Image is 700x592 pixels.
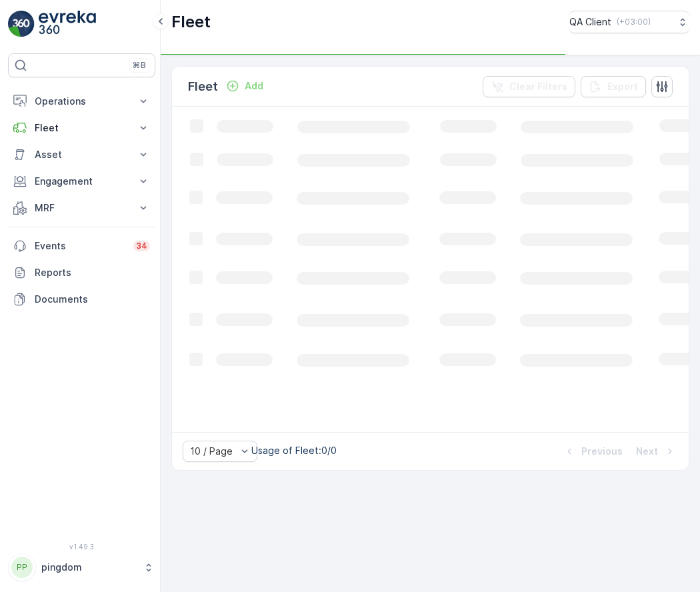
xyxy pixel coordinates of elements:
[188,77,218,96] p: Fleet
[581,445,623,458] p: Previous
[8,168,155,195] button: Engagement
[8,141,155,168] button: Asset
[8,543,155,551] span: v 1.49.3
[635,443,678,459] button: Next
[35,148,129,161] p: Asset
[11,557,33,578] div: PP
[617,17,651,27] p: ( +03:00 )
[35,293,150,306] p: Documents
[35,121,129,135] p: Fleet
[39,11,96,37] img: logo_light-DOdMpM7g.png
[133,60,146,71] p: ⌘B
[35,266,150,279] p: Reports
[8,259,155,286] a: Reports
[171,11,211,33] p: Fleet
[8,115,155,141] button: Fleet
[35,239,125,253] p: Events
[607,80,638,93] p: Export
[569,15,611,29] p: QA Client
[8,286,155,313] a: Documents
[35,95,129,108] p: Operations
[35,175,129,188] p: Engagement
[483,76,575,97] button: Clear Filters
[41,561,137,574] p: pingdom
[221,78,269,94] button: Add
[8,233,155,259] a: Events34
[561,443,624,459] button: Previous
[251,444,337,457] p: Usage of Fleet : 0/0
[245,79,263,93] p: Add
[8,11,35,37] img: logo
[636,445,658,458] p: Next
[35,201,129,215] p: MRF
[581,76,646,97] button: Export
[8,553,155,581] button: PPpingdom
[569,11,689,33] button: QA Client(+03:00)
[509,80,567,93] p: Clear Filters
[8,195,155,221] button: MRF
[8,88,155,115] button: Operations
[136,241,147,251] p: 34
